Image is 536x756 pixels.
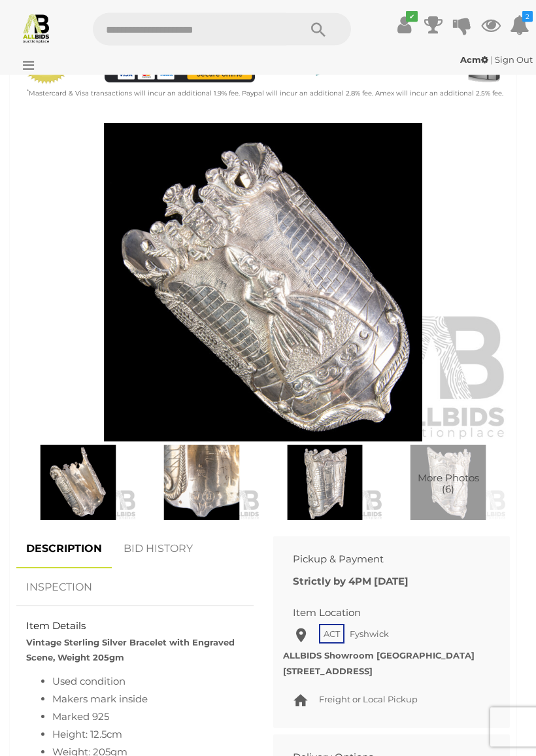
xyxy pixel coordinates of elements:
[495,54,533,65] a: Sign Out
[21,13,52,44] img: Allbids.com.au
[286,13,351,46] button: Search
[460,54,488,65] strong: Acm
[52,691,244,708] li: Makers mark inside
[390,445,507,521] img: Vintage Sterling Silver Bracelet with Engraved Scene, Weight 205gm
[52,708,244,726] li: Marked 925
[293,608,491,619] h2: Item Location
[267,445,384,521] img: Vintage Sterling Silver Bracelet with Engraved Scene, Weight 205gm
[143,445,260,521] img: Vintage Sterling Silver Bracelet with Engraved Scene, Weight 205gm
[522,11,533,22] i: 2
[283,651,475,661] strong: ALLBIDS Showroom [GEOGRAPHIC_DATA]
[510,13,529,37] a: 2
[390,445,507,521] a: More Photos(6)
[26,621,244,632] h2: Item Details
[52,726,244,744] li: Height: 12.5cm
[283,666,373,677] strong: [STREET_ADDRESS]
[490,54,493,65] span: |
[52,673,244,691] li: Used condition
[16,569,102,608] a: INSPECTION
[406,11,418,22] i: ✔
[319,625,344,644] span: ACT
[27,90,503,98] small: Mastercard & Visa transactions will incur an additional 1.9% fee. Paypal will incur an additional...
[20,445,137,521] img: Vintage Sterling Silver Bracelet with Engraved Scene, Weight 205gm
[293,555,491,566] h2: Pickup & Payment
[418,473,479,495] span: More Photos (6)
[346,626,392,643] span: Fyshwick
[16,530,112,569] a: DESCRIPTION
[293,576,409,588] b: Strictly by 4PM [DATE]
[26,638,235,663] strong: Vintage Sterling Silver Bracelet with Engraved Scene, Weight 205gm
[395,13,414,37] a: ✔
[319,695,418,705] span: Freight or Local Pickup
[16,124,510,442] img: Vintage Sterling Silver Bracelet with Engraved Scene, Weight 205gm
[114,530,203,569] a: BID HISTORY
[460,54,490,65] a: Acm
